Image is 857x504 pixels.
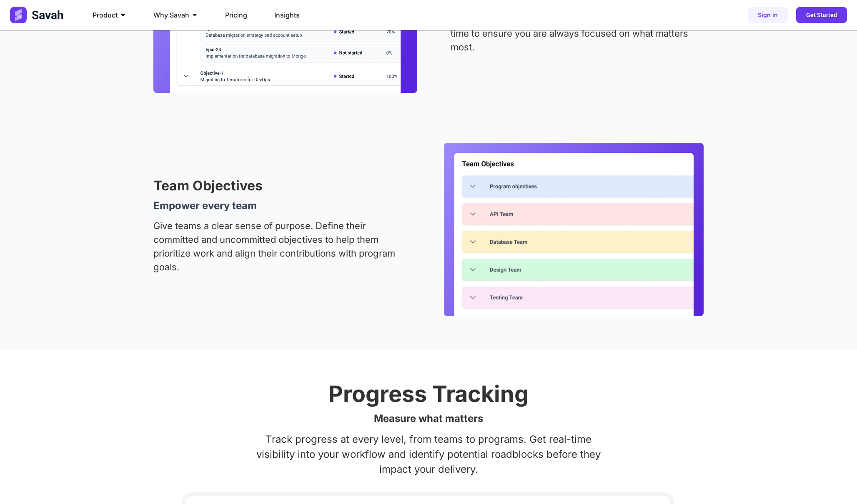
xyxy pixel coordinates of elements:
[153,219,402,274] p: Give teams a clear sense of purpose. Define their committed and uncommitted objectives to help th...
[153,179,402,192] h2: Team Objectives
[274,10,300,20] a: Insights
[806,12,837,18] span: Get Started
[153,383,704,405] h2: Progress Tracking
[796,7,847,23] a: Get Started
[86,7,549,23] div: Menu Toggle
[758,12,778,18] span: Sign in
[153,414,704,424] h2: Measure what matters
[153,10,189,20] span: Why Savah
[153,201,402,211] h4: Empower every team
[748,7,788,23] a: Sign in
[93,10,118,20] span: Product
[225,10,247,20] a: Pricing
[253,432,604,477] p: Track progress at every level, from teams to programs. Get real-time visibility into your workflo...
[86,7,549,23] nav: Menu
[815,464,857,504] iframe: Chat Widget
